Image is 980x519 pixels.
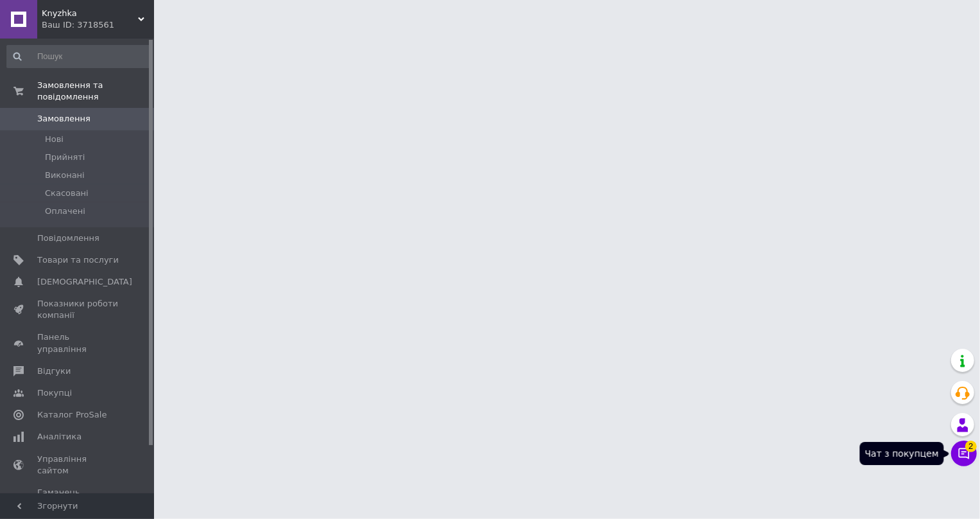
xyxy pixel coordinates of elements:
span: Knyzhka [42,8,138,19]
span: Панель управління [37,331,119,355]
span: Товари та послуги [37,254,119,266]
span: Аналітика [37,431,82,443]
input: Пошук [6,45,151,68]
span: Покупці [37,387,72,399]
span: Відгуки [37,365,71,377]
div: Ваш ID: 3718561 [42,19,154,31]
span: Гаманець компанії [37,487,119,510]
span: Управління сайтом [37,453,119,477]
span: Нові [45,134,64,145]
span: Замовлення [37,113,90,125]
span: Виконані [45,170,85,181]
span: Повідомлення [37,233,99,244]
span: Скасовані [45,188,89,199]
span: Прийняті [45,152,85,163]
span: Оплачені [45,206,85,217]
button: Чат з покупцем2 [951,441,977,466]
span: [DEMOGRAPHIC_DATA] [37,276,132,288]
span: Замовлення та повідомлення [37,80,154,103]
span: 2 [965,441,977,452]
span: Показники роботи компанії [37,298,119,321]
div: Чат з покупцем [860,442,944,465]
span: Каталог ProSale [37,409,107,421]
